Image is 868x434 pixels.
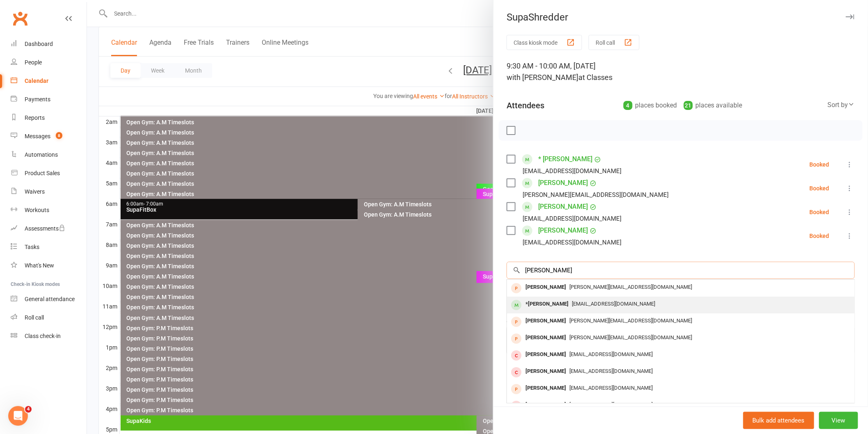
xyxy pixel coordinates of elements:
div: member [511,350,521,361]
div: *[PERSON_NAME] [522,298,572,310]
span: [EMAIL_ADDRESS][DOMAIN_NAME] [569,385,653,391]
div: [EMAIL_ADDRESS][DOMAIN_NAME] [523,213,621,224]
div: Assessments [25,225,65,232]
div: [PERSON_NAME] [522,281,569,293]
button: Roll call [589,35,640,50]
div: Booked [810,185,829,191]
a: Payments [11,90,87,109]
span: [EMAIL_ADDRESS][DOMAIN_NAME] [569,402,653,408]
a: Product Sales [11,164,87,183]
a: Automations [11,146,87,164]
div: Product Sales [25,170,60,176]
div: [EMAIL_ADDRESS][DOMAIN_NAME] [523,237,621,248]
div: prospect [511,384,521,394]
a: Calendar [11,72,87,90]
a: * [PERSON_NAME] [538,153,592,166]
div: Class check-in [25,333,61,339]
a: What's New [11,256,87,275]
div: Roll call [25,314,44,321]
a: Reports [11,109,87,127]
div: [EMAIL_ADDRESS][DOMAIN_NAME] [523,166,621,176]
a: General attendance kiosk mode [11,290,87,308]
span: [PERSON_NAME][EMAIL_ADDRESS][DOMAIN_NAME] [569,334,692,340]
span: 4 [25,406,32,413]
div: SupaShredder [493,11,868,23]
div: places available [684,100,742,111]
div: Tasks [25,244,39,250]
div: Dashboard [25,41,53,47]
a: Class kiosk mode [11,327,87,345]
div: Automations [25,151,58,158]
div: member [511,401,521,411]
div: Workouts [25,207,49,213]
span: [EMAIL_ADDRESS][DOMAIN_NAME] [569,368,653,374]
div: 21 [684,101,693,110]
div: member [511,300,521,310]
span: [EMAIL_ADDRESS][DOMAIN_NAME] [569,351,653,357]
div: places booked [624,100,677,111]
div: [PERSON_NAME][EMAIL_ADDRESS][DOMAIN_NAME] [523,190,669,200]
span: with [PERSON_NAME] [507,73,578,82]
div: Calendar [25,78,48,84]
a: [PERSON_NAME] [538,176,588,190]
div: prospect [511,333,521,344]
div: What's New [25,262,54,269]
a: Tasks [11,238,87,256]
div: People [25,59,42,66]
span: at Classes [578,73,612,82]
div: 4 [624,101,633,110]
div: Booked [810,162,829,167]
div: [PERSON_NAME] [522,382,569,394]
button: Class kiosk mode [507,35,582,50]
button: Bulk add attendees [743,412,814,429]
input: Search to add attendees [507,262,855,279]
div: Attendees [507,100,544,111]
div: Booked [810,209,829,215]
a: Dashboard [11,35,87,53]
span: [PERSON_NAME][EMAIL_ADDRESS][DOMAIN_NAME] [569,318,692,324]
div: [PERSON_NAME] [522,332,569,344]
div: member [511,367,521,377]
a: Roll call [11,308,87,327]
div: Waivers [25,188,45,195]
div: Messages [25,133,50,139]
a: Clubworx [10,8,30,29]
button: View [819,412,858,429]
div: Reports [25,114,45,121]
span: 8 [56,132,62,139]
a: [PERSON_NAME] [538,224,588,237]
div: Sort by [828,100,855,110]
span: [EMAIL_ADDRESS][DOMAIN_NAME] [572,301,655,307]
span: [PERSON_NAME][EMAIL_ADDRESS][DOMAIN_NAME] [569,284,692,290]
a: Messages 8 [11,127,87,146]
div: [PERSON_NAME] [522,399,569,411]
div: General attendance [25,296,75,302]
div: 9:30 AM - 10:00 AM, [DATE] [507,60,855,83]
div: prospect [511,317,521,327]
div: [PERSON_NAME] [522,315,569,327]
a: [PERSON_NAME] [538,200,588,213]
div: [PERSON_NAME] [522,349,569,361]
div: prospect [511,283,521,293]
a: Workouts [11,201,87,219]
div: [PERSON_NAME] [522,365,569,377]
a: Waivers [11,183,87,201]
a: People [11,53,87,72]
div: Booked [810,233,829,239]
iframe: Intercom live chat [8,406,28,426]
div: Payments [25,96,50,103]
a: Assessments [11,219,87,238]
